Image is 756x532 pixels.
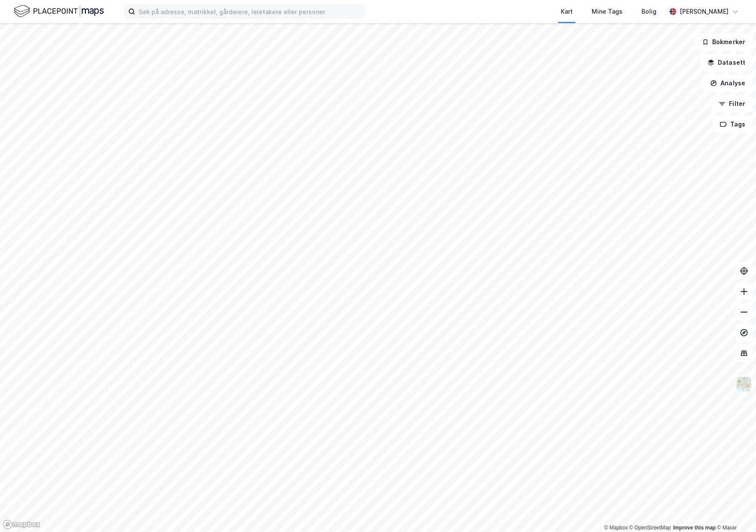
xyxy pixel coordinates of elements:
[736,376,752,392] img: Z
[3,520,40,529] a: Mapbox homepage
[700,54,753,71] button: Datasett
[711,95,753,112] button: Filter
[713,491,756,532] iframe: Chat Widget
[135,5,364,18] input: Søk på adresse, matrikkel, gårdeiere, leietakere eller personer
[561,6,573,17] div: Kart
[703,75,753,92] button: Analyse
[673,525,716,531] a: Improve this map
[713,116,753,133] button: Tags
[695,33,753,51] button: Bokmerker
[641,6,656,17] div: Bolig
[592,6,623,17] div: Mine Tags
[14,4,104,19] img: logo.f888ab2527a4732fd821a326f86c7f29.svg
[629,525,671,531] a: OpenStreetMap
[604,525,628,531] a: Mapbox
[713,491,756,532] div: Kontrollprogram for chat
[680,6,729,17] div: [PERSON_NAME]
